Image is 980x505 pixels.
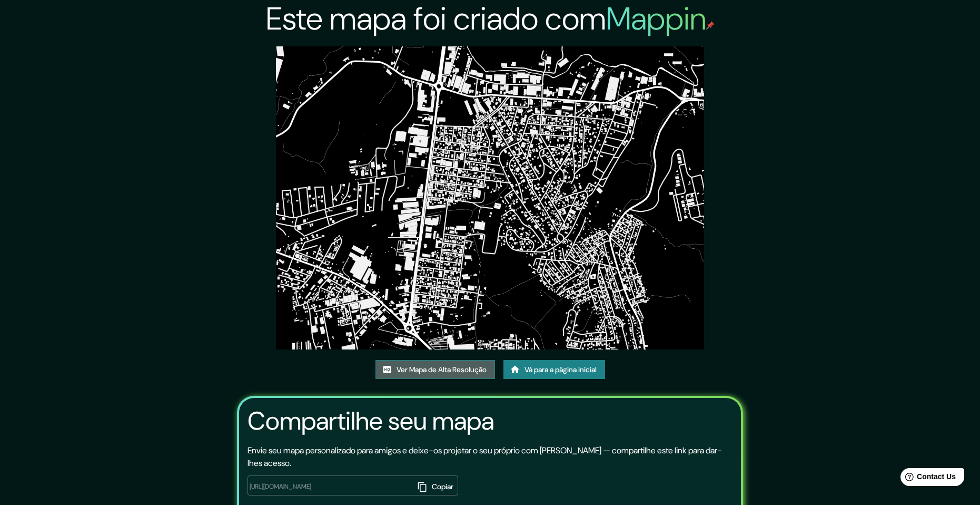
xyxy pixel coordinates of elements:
p: Envie seu mapa personalizado para amigos e deixe-os projetar o seu próprio com [PERSON_NAME] — co... [248,444,733,470]
a: Vá para a página inicial [503,360,605,380]
img: mappin-pin [706,21,715,30]
a: Ver Mapa de Alta Resolução [375,360,495,380]
img: created-map [276,46,704,349]
h3: Compartilhe seu mapa [248,406,494,436]
iframe: Help widget launcher [886,464,968,493]
button: Copiar [414,478,458,496]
